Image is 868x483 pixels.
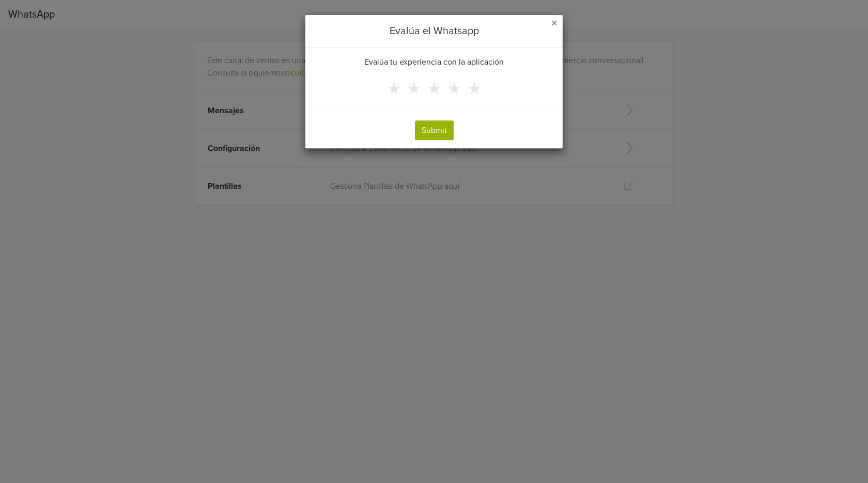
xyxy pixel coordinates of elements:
span: ★ [427,79,442,99]
p: Evalúa tu experiencia con la aplicación [364,56,504,68]
span: ★ [407,79,422,99]
button: Close [551,18,557,30]
span: ★ [467,79,482,99]
span: ★ [447,79,462,99]
span: ★ [386,79,401,99]
span: × [551,16,557,31]
button: Submit [415,120,454,140]
h5: Evalúa el Whatsapp [390,23,479,39]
